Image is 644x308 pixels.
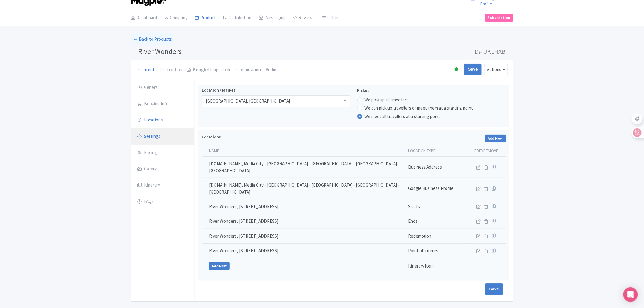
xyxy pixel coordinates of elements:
div: Open Intercom Messenger [623,287,638,302]
a: Pricing [131,144,194,161]
label: We can pick up travellers or meet them at a starting point [365,105,473,112]
a: Distribution [223,9,251,26]
a: Profile [480,1,492,6]
td: River Wonders, [STREET_ADDRESS] [202,199,404,214]
a: Audio [266,60,276,80]
div: Active [453,65,460,74]
td: River Wonders, [STREET_ADDRESS] [202,229,404,244]
a: Add New [209,262,230,270]
td: Business Address [404,157,466,178]
td: Starts [404,199,466,214]
td: [DOMAIN_NAME], Media City - [GEOGRAPHIC_DATA] - [GEOGRAPHIC_DATA] - [GEOGRAPHIC_DATA] - [GEOGRAPH... [202,157,404,178]
input: Save [485,283,503,295]
div: [GEOGRAPHIC_DATA], [GEOGRAPHIC_DATA] [206,98,290,104]
a: Product [195,9,216,26]
a: Optimization [236,60,261,80]
a: General [131,79,194,96]
a: Itinerary [131,177,194,194]
a: Other [322,9,339,26]
th: Edit/Remove [466,145,506,157]
a: Subscription [485,14,513,22]
a: FAQs [131,193,194,210]
span: River Wonders [138,47,182,56]
span: Location / Market [202,87,235,93]
a: Booking Info [131,96,194,113]
label: We meet all travellers at a starting point [365,113,440,120]
a: Settings [131,128,194,145]
td: Redemption [404,229,466,244]
td: Google Business Profile [404,178,466,199]
a: GoogleThings to do [187,60,232,80]
span: Pickup [357,88,370,93]
label: Locations [202,134,221,140]
label: We pick up all travellers [365,96,409,103]
th: Name [202,145,404,157]
a: Messaging [259,9,286,26]
a: Dashboard [131,9,157,26]
a: Gallery [131,161,194,178]
input: Save [464,64,482,75]
td: Point of Interest [404,243,466,258]
span: ID# UKLHAB [473,45,506,58]
td: Itinerary Item [404,258,466,274]
a: Add New [485,135,506,142]
td: River Wonders, [STREET_ADDRESS] [202,214,404,229]
a: Reviews [293,9,315,26]
a: Content [138,60,155,80]
td: River Wonders, [STREET_ADDRESS] [202,243,404,258]
a: Company [164,9,187,26]
strong: Google [193,66,208,73]
td: Ends [404,214,466,229]
th: Location type [404,145,466,157]
a: ← Back to Products [131,33,174,45]
a: Distribution [159,60,182,80]
td: [DOMAIN_NAME], Media City - [GEOGRAPHIC_DATA] - [GEOGRAPHIC_DATA] - [GEOGRAPHIC_DATA] - [GEOGRAPH... [202,178,404,199]
button: Actions [484,64,508,75]
a: Locations [131,112,194,129]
